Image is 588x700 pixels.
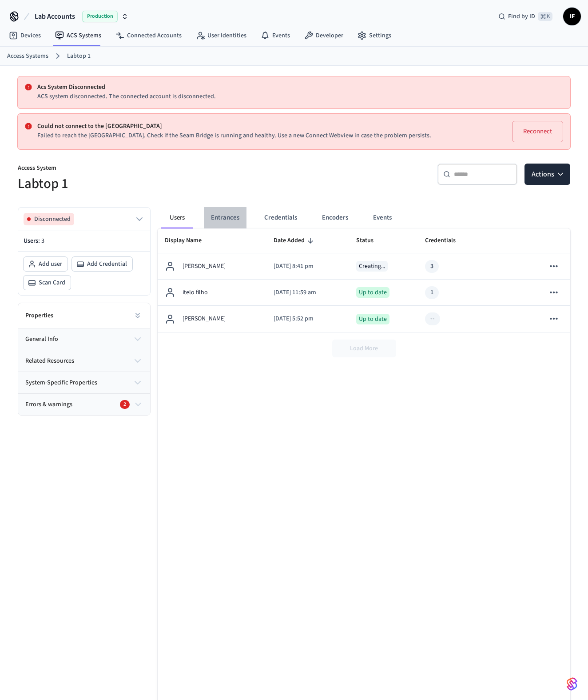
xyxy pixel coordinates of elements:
[257,207,304,228] button: Credentials
[24,236,145,246] p: Users:
[430,314,435,324] div: --
[82,11,118,22] span: Production
[204,207,246,228] button: Entrances
[563,8,581,25] button: IF
[18,164,289,175] p: Access System
[274,314,342,324] p: [DATE] 5:52 pm
[158,228,570,332] table: sticky table
[25,378,97,388] span: system-specific properties
[491,8,560,24] div: Find by ID⌘ K
[25,311,53,320] h2: Properties
[254,28,297,44] a: Events
[18,328,150,350] button: general info
[39,278,65,287] span: Scan Card
[2,28,48,44] a: Devices
[350,28,398,44] a: Settings
[24,276,71,290] button: Scan Card
[34,215,71,224] span: Disconnected
[108,28,189,44] a: Connected Accounts
[87,260,127,268] span: Add Credential
[524,164,570,185] button: Actions
[183,314,226,324] p: [PERSON_NAME]
[37,122,494,131] p: Could not connect to the [GEOGRAPHIC_DATA]
[189,28,254,44] a: User Identities
[120,400,130,409] div: 2
[39,260,62,268] span: Add user
[274,262,342,271] p: [DATE] 8:41 pm
[25,335,58,344] span: general info
[165,234,213,248] span: Display Name
[564,8,580,24] span: IF
[538,12,552,21] span: ⌘ K
[512,121,563,142] button: Reconnect
[356,261,388,272] div: Creating...
[25,400,72,409] span: Errors & warnings
[72,257,132,271] button: Add Credential
[274,288,342,297] p: [DATE] 11:59 am
[183,262,226,271] p: [PERSON_NAME]
[315,207,355,228] button: Encoders
[356,314,389,324] div: Up to date
[161,207,193,228] button: Users
[37,92,563,101] p: ACS system disconnected. The connected account is disconnected.
[41,236,44,245] span: 3
[297,28,350,44] a: Developer
[567,677,577,691] img: SeamLogoGradient.69752ec5.svg
[24,213,145,225] button: Disconnected
[430,262,433,271] div: 3
[356,287,389,298] div: Up to date
[183,288,208,297] p: itelo filho
[48,28,108,44] a: ACS Systems
[18,175,289,193] h5: Labtop 1
[430,288,433,297] div: 1
[18,394,150,415] button: Errors & warnings2
[356,234,385,248] span: Status
[35,11,75,22] span: Lab Accounts
[366,207,399,228] button: Events
[7,52,48,61] a: Access Systems
[18,372,150,393] button: system-specific properties
[274,234,316,248] span: Date Added
[37,83,563,92] p: Acs System Disconnected
[37,131,494,140] p: Failed to reach the [GEOGRAPHIC_DATA]. Check if the Seam Bridge is running and healthy. Use a new...
[425,234,467,248] span: Credentials
[67,52,91,61] a: Labtop 1
[24,257,68,271] button: Add user
[508,12,535,21] span: Find by ID
[25,356,74,366] span: related resources
[18,350,150,372] button: related resources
